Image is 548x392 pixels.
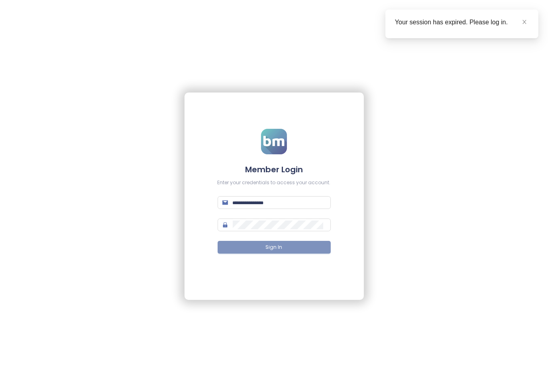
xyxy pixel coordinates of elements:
[395,18,529,27] div: Your session has expired. Please log in.
[218,179,331,187] div: Enter your credentials to access your account.
[218,164,331,175] h4: Member Login
[222,200,228,205] span: mail
[261,129,287,154] img: logo
[522,19,527,25] span: close
[218,241,331,254] button: Sign In
[222,222,228,228] span: lock
[266,244,283,251] span: Sign In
